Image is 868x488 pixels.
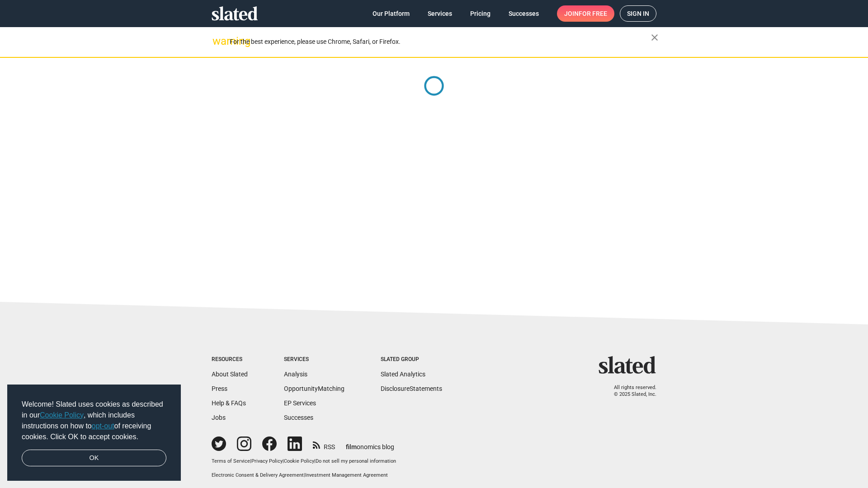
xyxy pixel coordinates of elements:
[313,437,335,451] a: RSS
[7,385,181,481] div: cookieconsent
[212,414,226,421] a: Jobs
[381,356,442,363] div: Slated Group
[251,458,283,464] a: Privacy Policy
[212,356,248,363] div: Resources
[284,385,344,392] a: OpportunityMatching
[381,371,425,378] a: Slated Analytics
[284,399,316,407] a: EP Services
[284,414,313,421] a: Successes
[463,5,498,22] a: Pricing
[92,422,114,430] a: opt-out
[509,5,539,22] span: Successes
[212,458,250,464] a: Terms of Service
[212,36,223,47] mat-icon: warning
[212,385,227,392] a: Press
[373,5,410,22] span: Our Platform
[365,5,417,22] a: Our Platform
[557,5,614,22] a: Joinfor free
[604,385,656,398] p: All rights reserved. © 2025 Slated, Inc.
[40,411,84,419] a: Cookie Policy
[22,399,166,442] span: Welcome! Slated uses cookies as described in our , which includes instructions on how to of recei...
[579,5,607,22] span: for free
[620,5,656,22] a: Sign in
[304,472,305,478] span: |
[501,5,546,22] a: Successes
[284,371,307,378] a: Analysis
[420,5,459,22] a: Services
[564,5,607,22] span: Join
[284,458,314,464] a: Cookie Policy
[316,458,396,465] button: Do not sell my personal information
[305,472,388,478] a: Investment Management Agreement
[346,436,394,451] a: filmonomics blog
[212,399,246,407] a: Help & FAQs
[346,443,357,450] span: film
[627,6,649,21] span: Sign in
[314,458,316,464] span: |
[212,371,248,378] a: About Slated
[428,5,452,22] span: Services
[22,450,166,467] a: dismiss cookie message
[230,36,651,48] div: For the best experience, please use Chrome, Safari, or Firefox.
[381,385,442,392] a: DisclosureStatements
[284,356,344,363] div: Services
[470,5,491,22] span: Pricing
[649,32,660,43] mat-icon: close
[283,458,284,464] span: |
[250,458,251,464] span: |
[212,472,304,478] a: Electronic Consent & Delivery Agreement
